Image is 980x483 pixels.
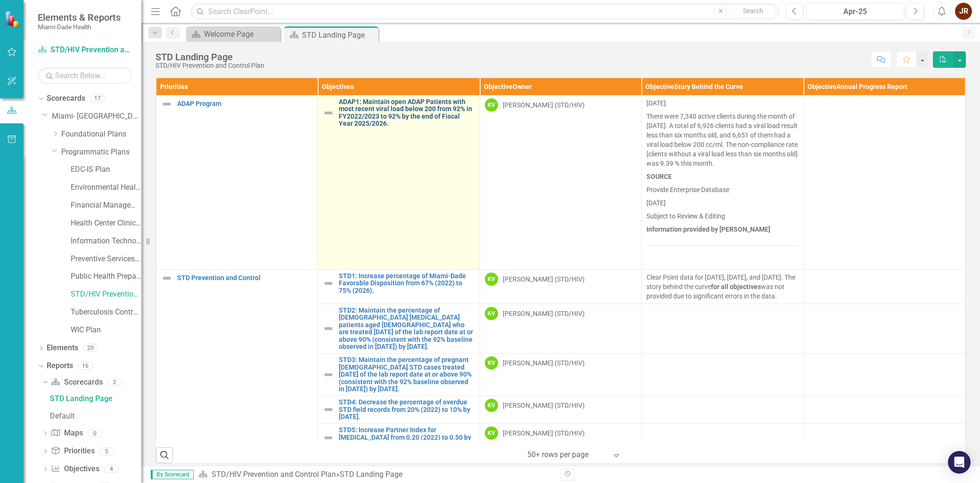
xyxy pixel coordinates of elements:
a: Health Center Clinical Admin Support Plan [71,218,141,229]
strong: for all objectives [711,283,761,290]
a: STD Landing Page [48,391,141,406]
div: 4 [104,465,119,473]
input: Search ClearPoint... [191,3,779,20]
a: STD5: Increase Partner Index for [MEDICAL_DATA] from 0.20 (2022) to 0.50 by 2026. [339,427,474,448]
a: STD Prevention and Control [177,274,313,282]
a: STD4: Decrease the percentage of overdue STD field records from 20% (2022) to 10% by [DATE]. [339,399,474,420]
img: Not Defined [161,98,172,110]
a: Tuberculosis Control & Prevention Plan [71,307,141,318]
img: Not Defined [323,278,334,289]
div: STD Landing Page [155,52,264,62]
p: Clear Point data for [DATE], [DATE], and [DATE]. The story behind the curve was not provided due ... [646,273,798,301]
p: Provide Enterprise Database [646,183,798,196]
td: Double-Click to Edit [642,96,803,270]
div: [PERSON_NAME] (STD/HIV) [503,309,585,318]
td: Double-Click to Edit Right Click for Context Menu [318,96,480,270]
a: ADAP Program [177,100,313,107]
a: Preventive Services Plan [71,254,141,265]
p: [DATE]: [646,98,798,110]
div: KV [485,307,498,320]
img: Not Defined [323,323,334,334]
a: Elements [47,343,78,354]
div: KV [485,356,498,370]
div: STD Landing Page [340,470,402,479]
td: Double-Click to Edit [803,354,965,396]
div: 5 [99,447,114,455]
strong: Information provided by [PERSON_NAME] [646,225,770,233]
td: Double-Click to Edit Right Click for Context Menu [318,270,480,304]
a: WIC Plan [71,325,141,336]
td: Double-Click to Edit Right Click for Context Menu [318,304,480,354]
a: Scorecards [51,377,102,388]
a: Maps [51,428,82,439]
div: STD/HIV Prevention and Control Plan [155,62,264,69]
td: Double-Click to Edit [803,304,965,354]
a: ADAP1: Maintain open ADAP Patients with most recent viral load below 200 from 92% in FY2022/2023 ... [339,98,474,128]
div: 0 [88,429,103,437]
img: ClearPoint Strategy [5,10,21,27]
a: Reports [47,361,73,371]
div: » [198,469,554,480]
p: [DATE] [646,196,798,209]
td: Double-Click to Edit [642,270,803,304]
a: Programmatic Plans [61,147,141,158]
td: Double-Click to Edit [642,396,803,424]
a: STD/HIV Prevention and Control Plan [38,45,132,56]
a: Objectives [51,464,99,475]
div: STD Landing Page [50,394,141,403]
a: Scorecards [47,93,85,104]
a: Public Health Preparedness Plan [71,271,141,282]
div: KV [485,399,498,412]
span: Search [743,7,763,15]
div: 16 [78,362,93,370]
div: KV [485,273,498,286]
td: Double-Click to Edit Right Click for Context Menu [318,396,480,424]
img: Not Defined [323,404,334,415]
div: [PERSON_NAME] (STD/HIV) [503,401,585,410]
p: Subject to Review & Editing [646,209,798,223]
div: Open Intercom Messenger [948,451,971,474]
a: Default [48,408,141,423]
div: STD Landing Page [302,29,376,41]
div: KV [485,427,498,440]
td: Double-Click to Edit [642,304,803,354]
td: Double-Click to Edit Right Click for Context Menu [318,424,480,451]
div: [PERSON_NAME] (STD/HIV) [503,274,585,284]
td: Double-Click to Edit [803,96,965,270]
a: Miami- [GEOGRAPHIC_DATA] [52,111,141,122]
div: 20 [83,344,98,352]
div: Welcome Page [204,28,278,40]
img: Not Defined [161,273,172,284]
td: Double-Click to Edit [803,396,965,424]
div: [PERSON_NAME] (STD/HIV) [503,428,585,438]
img: Not Defined [323,369,334,380]
td: Double-Click to Edit [803,424,965,451]
a: STD1: Increase percentage of Miami-Dade Favorable Disposition from 67% (2022) to 75% (2026). [339,273,474,294]
div: 2 [107,378,122,386]
div: Default [50,412,141,420]
img: Not Defined [323,432,334,443]
img: Not Defined [323,107,334,119]
td: Double-Click to Edit Right Click for Context Menu [318,354,480,396]
a: EDC-IS Plan [71,164,141,175]
a: STD2: Maintain the percentage of [DEMOGRAPHIC_DATA] [MEDICAL_DATA] patients aged [DEMOGRAPHIC_DAT... [339,307,474,350]
a: Environmental Health Plan [71,182,141,193]
div: 17 [90,95,105,103]
input: Search Below... [38,67,132,84]
button: Apr-25 [806,3,904,20]
a: STD/HIV Prevention and Control Plan [212,470,336,479]
td: Double-Click to Edit [642,354,803,396]
td: Double-Click to Edit [642,424,803,451]
div: [PERSON_NAME] (STD/HIV) [503,358,585,368]
small: Miami-Dade Health [38,23,121,31]
a: STD3: Maintain the percentage of pregnant [DEMOGRAPHIC_DATA] STD cases treated [DATE] of the lab ... [339,356,474,393]
a: Priorities [51,446,94,457]
a: Financial Management Plan [71,200,141,211]
a: Foundational Plans [61,129,141,140]
p: There were 7,340 active clients during the month of [DATE]. A total of 6,926 clients had a viral ... [646,110,798,170]
button: JR [955,3,972,20]
button: Search [729,5,776,18]
a: STD/HIV Prevention and Control Plan [71,289,141,300]
td: Double-Click to Edit Right Click for Context Menu [156,96,318,270]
